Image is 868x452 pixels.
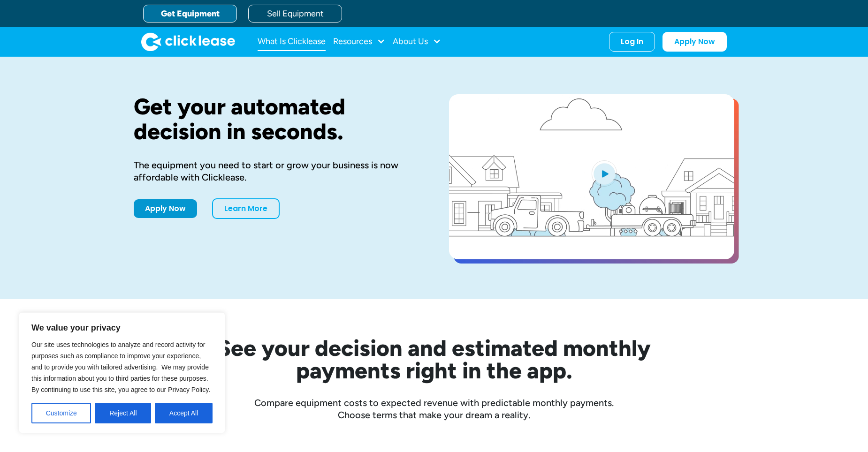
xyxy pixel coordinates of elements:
[449,94,734,259] a: open lightbox
[155,403,213,423] button: Accept All
[134,199,197,218] a: Apply Now
[143,5,237,23] a: Get Equipment
[31,322,213,333] p: We value your privacy
[333,32,385,51] div: Resources
[212,198,280,219] a: Learn More
[31,403,91,423] button: Customize
[393,32,441,51] div: About Us
[141,32,235,51] a: home
[134,159,419,183] div: The equipment you need to start or grow your business is now affordable with Clicklease.
[248,5,342,23] a: Sell Equipment
[258,32,326,51] a: What Is Clicklease
[31,341,210,393] span: Our site uses technologies to analyze and record activity for purposes such as compliance to impr...
[592,160,617,187] img: Blue play button logo on a light blue circular background
[141,32,235,51] img: Clicklease logo
[134,397,734,421] div: Compare equipment costs to expected revenue with predictable monthly payments. Choose terms that ...
[19,312,225,433] div: We value your privacy
[134,94,419,144] h1: Get your automated decision in seconds.
[95,403,151,423] button: Reject All
[662,32,727,52] a: Apply Now
[621,37,643,46] div: Log In
[171,337,697,382] h2: See your decision and estimated monthly payments right in the app.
